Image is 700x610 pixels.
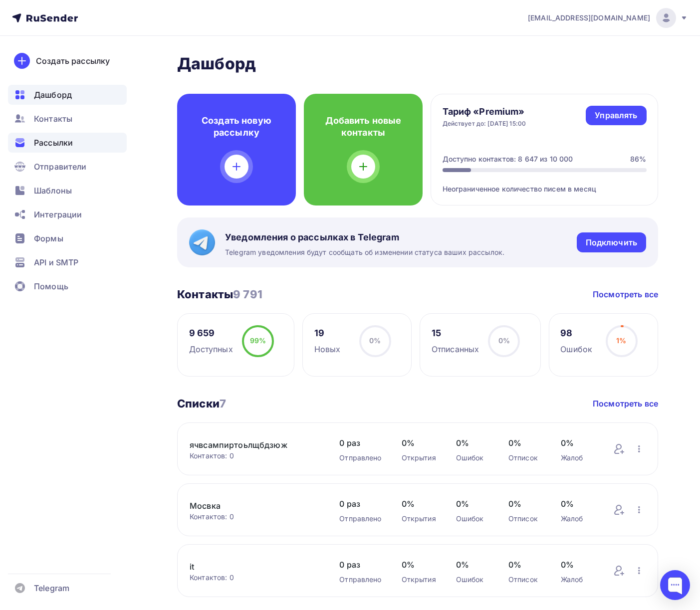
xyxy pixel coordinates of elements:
[443,154,573,164] div: Доступно контактов: 8 647 из 10 000
[190,500,319,512] a: Мосвка
[402,575,436,585] div: Открытия
[402,498,436,510] span: 0%
[456,453,488,463] div: Ошибок
[593,288,658,300] a: Посмотреть все
[443,172,647,194] div: Неограниченное количество писем в месяц
[528,13,650,23] span: [EMAIL_ADDRESS][DOMAIN_NAME]
[339,575,381,585] div: Отправлено
[8,133,127,153] a: Рассылки
[34,256,78,268] span: API и SMTP
[189,343,233,355] div: Доступных
[34,113,72,125] span: Контакты
[34,582,69,594] span: Telegram
[443,120,526,128] div: Действует до: [DATE] 15:00
[508,498,541,510] span: 0%
[36,55,110,67] div: Создать рассылку
[8,181,127,201] a: Шаблоны
[561,498,593,510] span: 0%
[402,514,436,524] div: Открытия
[508,559,541,571] span: 0%
[339,437,381,449] span: 0 раз
[339,453,381,463] div: Отправлено
[225,247,504,257] span: Telegram уведомления будут сообщать об изменении статуса ваших рассылок.
[177,397,226,410] h3: Списки
[561,575,593,585] div: Жалоб
[508,453,541,463] div: Отписок
[34,185,72,197] span: Шаблоны
[190,573,319,583] div: Контактов: 0
[34,232,63,244] span: Формы
[456,514,488,524] div: Ошибок
[443,106,526,118] h4: Тариф «Premium»
[34,137,73,149] span: Рассылки
[586,237,637,248] div: Подключить
[339,498,381,510] span: 0 раз
[456,437,488,449] span: 0%
[34,208,82,220] span: Интеграции
[190,439,319,451] a: ячвсампиртоьлщбдзюж
[220,397,226,410] span: 7
[314,343,341,355] div: Новых
[34,89,72,101] span: Дашборд
[456,559,488,571] span: 0%
[8,85,127,105] a: Дашборд
[561,453,593,463] div: Жалоб
[593,398,658,409] a: Посмотреть все
[561,437,593,449] span: 0%
[34,161,87,173] span: Отправители
[250,336,266,345] span: 99%
[177,287,262,301] h3: Контакты
[233,288,262,301] span: 9 791
[595,110,637,121] div: Управлять
[561,514,593,524] div: Жалоб
[8,228,127,248] a: Формы
[402,453,436,463] div: Открытия
[630,154,646,164] div: 86%
[320,115,407,139] h4: Добавить новые контакты
[189,327,233,339] div: 9 659
[508,514,541,524] div: Отписок
[560,343,592,355] div: Ошибок
[190,451,319,461] div: Контактов: 0
[34,280,68,292] span: Помощь
[402,559,436,571] span: 0%
[456,498,488,510] span: 0%
[190,512,319,522] div: Контактов: 0
[402,437,436,449] span: 0%
[616,336,626,345] span: 1%
[432,327,479,339] div: 15
[508,437,541,449] span: 0%
[432,343,479,355] div: Отписанных
[314,327,341,339] div: 19
[561,559,593,571] span: 0%
[456,575,488,585] div: Ошибок
[339,559,381,571] span: 0 раз
[369,336,381,345] span: 0%
[225,231,504,243] span: Уведомления о рассылках в Telegram
[190,561,319,573] a: it
[528,8,688,28] a: [EMAIL_ADDRESS][DOMAIN_NAME]
[498,336,510,345] span: 0%
[8,157,127,177] a: Отправители
[8,109,127,129] a: Контакты
[339,514,381,524] div: Отправлено
[560,327,592,339] div: 98
[177,54,658,74] h2: Дашборд
[193,115,280,139] h4: Создать новую рассылку
[508,575,541,585] div: Отписок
